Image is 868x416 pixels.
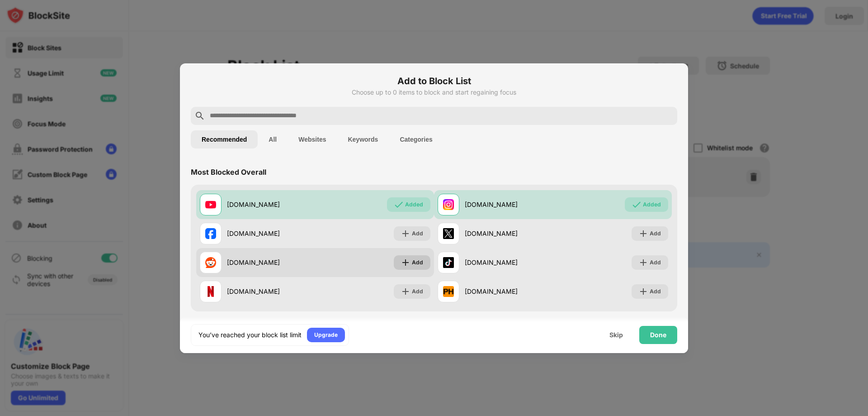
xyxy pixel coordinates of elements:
[412,229,423,238] div: Add
[412,258,423,267] div: Add
[205,228,216,239] img: favicons
[650,287,661,296] div: Add
[609,331,623,339] div: Skip
[465,200,553,209] div: [DOMAIN_NAME]
[643,200,661,209] div: Added
[443,228,454,239] img: favicons
[227,258,315,267] div: [DOMAIN_NAME]
[465,229,553,238] div: [DOMAIN_NAME]
[227,200,315,209] div: [DOMAIN_NAME]
[650,229,661,238] div: Add
[650,258,661,267] div: Add
[443,199,454,210] img: favicons
[198,330,302,339] div: You’ve reached your block list limit
[337,130,389,148] button: Keywords
[191,130,258,148] button: Recommended
[314,330,338,339] div: Upgrade
[465,287,553,296] div: [DOMAIN_NAME]
[443,257,454,268] img: favicons
[205,286,216,297] img: favicons
[205,199,216,210] img: favicons
[191,167,266,177] div: Most Blocked Overall
[191,74,677,88] h6: Add to Block List
[288,130,337,148] button: Websites
[405,200,423,209] div: Added
[194,110,205,121] img: search.svg
[191,89,677,96] div: Choose up to 0 items to block and start regaining focus
[205,257,216,268] img: favicons
[650,331,666,339] div: Done
[412,287,423,296] div: Add
[227,229,315,238] div: [DOMAIN_NAME]
[258,130,288,148] button: All
[443,286,454,297] img: favicons
[465,258,553,267] div: [DOMAIN_NAME]
[227,287,315,296] div: [DOMAIN_NAME]
[389,130,443,148] button: Categories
